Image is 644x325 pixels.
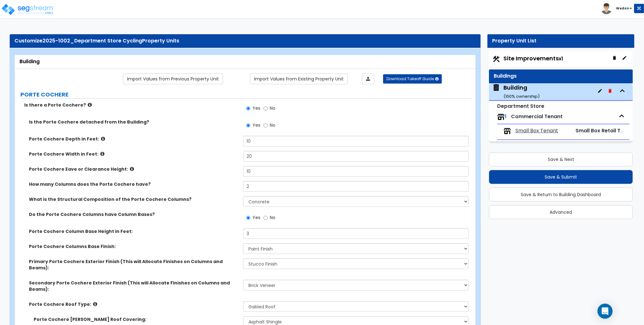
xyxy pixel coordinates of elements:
label: Primary Porte Cochere Exterior Finish (This will Allocate Finishes on Columns and Beams): [29,258,238,271]
span: 2025-1002_Department Store Cycling [42,37,142,44]
label: Porte Cochere [PERSON_NAME] Roof Covering: [34,316,238,322]
input: No [264,122,268,129]
a: Import the dynamic attribute values from previous properties. [123,74,223,84]
input: Yes [246,214,250,221]
span: No [270,122,275,128]
i: click for more info! [101,136,105,141]
span: Commercial Tenant [511,113,563,120]
label: Porte Cochere Depth in Feet: [29,136,238,142]
img: building.svg [492,84,500,92]
div: Customize Property Units [14,37,476,45]
img: Construction.png [492,55,500,63]
small: Department Store [497,102,544,110]
span: Download Takeoff Guide [386,76,434,81]
input: Yes [246,105,250,112]
label: What is the Structural Composition of the Porte Cochere Columns? [29,196,238,202]
div: Open Intercom Messenger [597,304,613,319]
span: Building [492,84,540,100]
span: 1 [505,113,507,120]
input: No [264,214,268,221]
span: Small Box Retail Tenant [575,127,636,134]
span: No [270,105,275,111]
button: Advanced [489,205,633,219]
i: click for more info! [88,102,92,107]
button: Save & Submit [489,170,633,184]
button: Download Takeoff Guide [383,74,442,84]
span: Yes [253,105,260,111]
label: How many Columns does the Porte Cochere have? [29,181,238,187]
label: Porte Cochere Width in Feet: [29,151,238,157]
b: Wedon [616,6,629,11]
div: Building [19,58,471,65]
label: Secondary Porte Cochere Exterior Finish (This will Allocate Finishes on Columns and Beams): [29,280,238,292]
small: x1 [559,55,563,62]
a: Import the dynamic attributes value through Excel sheet [362,74,374,84]
label: Porte Cochere Eave or Clearance Height: [29,166,238,172]
span: No [270,214,275,221]
div: Buildings [494,73,628,80]
img: logo_pro_r.png [1,3,54,16]
img: tenants.png [503,127,511,135]
button: Save & Next [489,152,633,166]
i: click for more info! [100,151,104,156]
div: Building [503,84,540,100]
label: Is there a Porte Cochere? [24,102,238,108]
label: Porte Cochere Column Base Height in Feet: [29,228,238,234]
input: No [264,105,268,112]
input: Yes [246,122,250,129]
i: click for more info! [93,302,97,306]
label: Porte Cochere Columns Base Finish: [29,243,238,250]
label: PORTE COCHERE [20,91,472,99]
button: Save & Return to Building Dashboard [489,188,633,201]
span: Small Box Tenant [515,127,558,135]
small: ( 100 % ownership) [503,93,540,99]
div: Property Unit List [492,37,630,45]
img: avatar.png [601,3,612,14]
a: Import the dynamic attribute values from existing properties. [250,74,348,84]
label: Do the Porte Cochere Columns have Column Bases? [29,211,238,218]
img: tenants.png [497,113,505,121]
label: Is the Porte Cochere detached from the Building? [29,119,238,125]
span: Yes [253,122,260,128]
span: Yes [253,214,260,221]
label: Porte Cochere Roof Type: [29,301,238,307]
span: Site Improvements [503,54,563,62]
i: click for more info! [130,167,134,171]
